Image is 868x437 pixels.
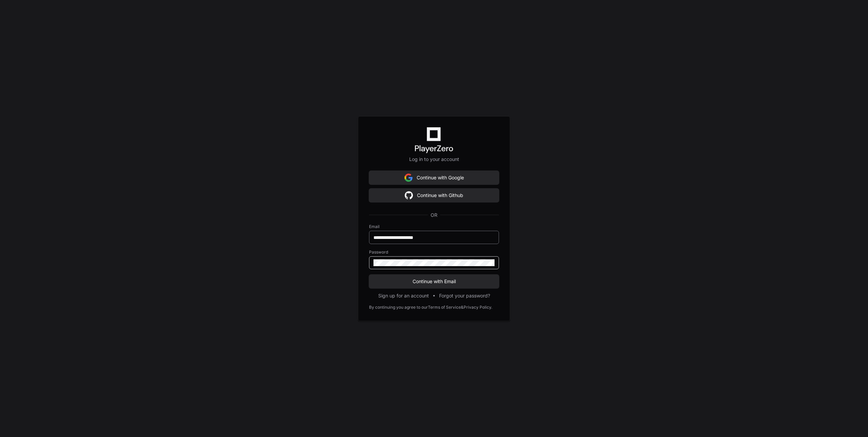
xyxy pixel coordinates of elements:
[428,305,461,310] a: Terms of Service
[428,212,440,218] span: OR
[369,156,499,163] p: Log in to your account
[369,189,499,202] button: Continue with Github
[461,305,464,310] div: &
[369,249,499,255] label: Password
[439,292,490,299] button: Forgot your password?
[369,278,499,285] span: Continue with Email
[369,171,499,184] button: Continue with Google
[369,224,499,229] label: Email
[404,171,413,184] img: Sign in with google
[405,189,413,202] img: Sign in with google
[378,292,429,299] button: Sign up for an account
[369,275,499,288] button: Continue with Email
[464,305,492,310] a: Privacy Policy.
[369,305,428,310] div: By continuing you agree to our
